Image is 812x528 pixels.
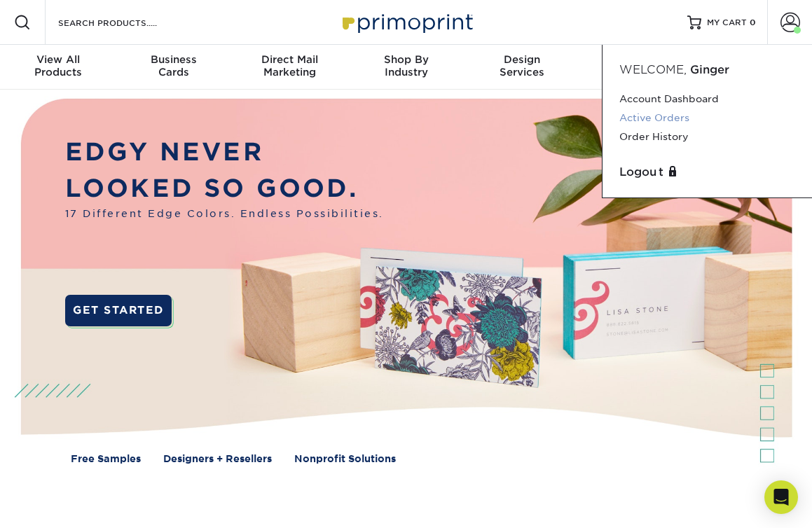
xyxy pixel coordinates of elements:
div: Services [464,53,580,78]
a: DesignServices [464,45,580,90]
a: Order History [619,127,795,146]
img: Primoprint [336,7,476,37]
span: Shop By [348,53,465,66]
a: Designers + Resellers [163,452,272,466]
span: MY CART [707,17,747,29]
a: Active Orders [619,109,795,127]
p: LOOKED SO GOOD. [65,170,384,207]
div: Open Intercom Messenger [764,480,798,514]
input: SEARCH PRODUCTS..... [57,14,193,31]
a: BusinessCards [116,45,233,90]
span: Welcome, [619,63,687,76]
a: Direct MailMarketing [232,45,348,90]
span: Ginger [690,63,734,76]
div: Marketing [232,53,348,78]
div: Cards [116,53,233,78]
span: 0 [750,18,756,27]
div: & Templates [580,53,696,78]
a: Shop ByIndustry [348,45,465,90]
p: EDGY NEVER [65,134,384,170]
a: Account Dashboard [619,90,795,109]
span: Design [464,53,580,66]
a: Free Samples [71,452,141,466]
div: Industry [348,53,465,78]
span: 17 Different Edge Colors. Endless Possibilities. [65,207,384,221]
a: GET STARTED [65,295,172,327]
span: Business [116,53,233,66]
a: Resources& Templates [580,45,696,90]
span: Resources [580,53,696,66]
a: Logout [619,164,795,181]
span: Direct Mail [232,53,348,66]
a: Nonprofit Solutions [294,452,396,466]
